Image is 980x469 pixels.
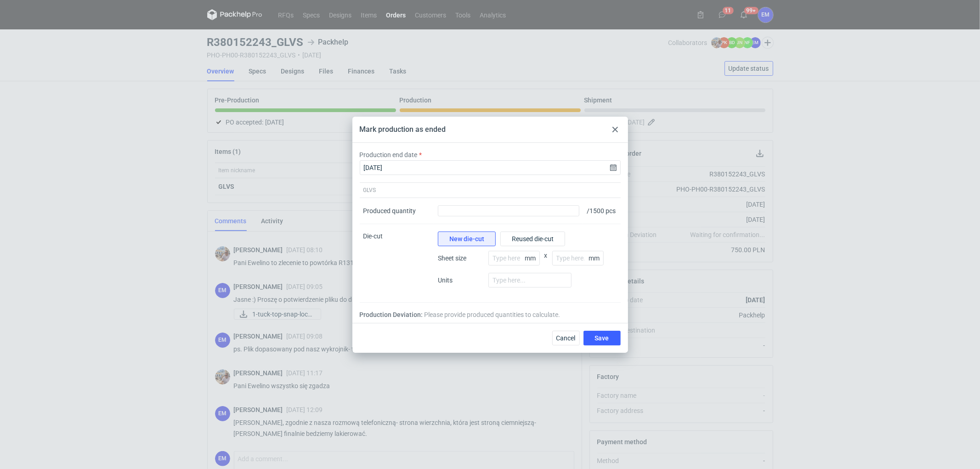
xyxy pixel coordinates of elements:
button: New die-cut [438,232,496,246]
input: Type here... [488,251,540,266]
span: Please provide produced quantities to calculate. [425,310,561,319]
div: / 1500 pcs [583,198,620,224]
p: mm [589,254,604,262]
button: Save [583,331,621,345]
span: Cancel [556,335,576,341]
span: GLVS [363,186,376,194]
div: Die-cut [360,224,434,303]
label: Production end date [360,150,418,159]
button: Reused die-cut [500,232,565,246]
div: Mark production as ended [360,124,446,135]
span: Units [438,276,484,285]
input: Type here... [552,251,604,266]
span: x [544,251,548,273]
div: Production Deviation: [360,310,621,319]
span: New die-cut [449,236,484,242]
div: Produced quantity [363,206,416,215]
p: mm [525,254,540,262]
span: Reused die-cut [512,236,554,242]
span: Save [595,335,609,341]
button: Cancel [552,331,580,345]
input: Type here... [488,273,572,288]
span: Sheet size [438,254,484,263]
